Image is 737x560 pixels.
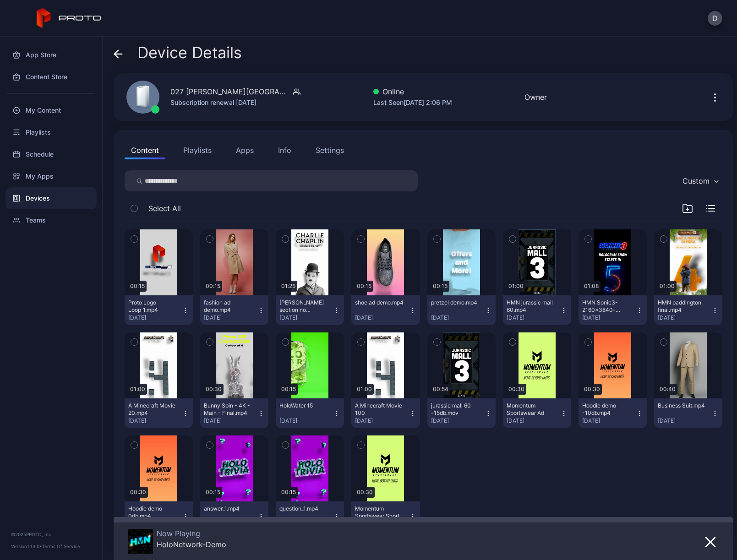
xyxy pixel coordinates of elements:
button: Hoodie demo -10db.mp4[DATE] [579,398,647,428]
div: fashion ad demo.mp4 [204,299,254,314]
button: HoloWater 15[DATE] [276,398,344,428]
button: [PERSON_NAME] section no audio.mp4[DATE] [276,295,344,325]
div: A Minecraft Movie 100 [355,402,405,417]
div: Now Playing [157,529,226,538]
div: [DATE] [355,417,409,424]
button: Apps [229,141,260,159]
div: HoloNetwork-Demo [157,540,226,549]
button: Momentum Sportswear Ad[DATE] [503,398,571,428]
div: [DATE] [658,314,711,321]
button: Momentum Sportswear Shorts -10db.mp4[DATE] [351,501,420,531]
div: Settings [316,145,344,156]
a: Teams [5,209,97,231]
a: Content Store [5,66,97,88]
a: Playlists [5,121,97,143]
button: answer_1.mp4[DATE] [200,501,268,531]
span: Select All [148,203,181,214]
div: Owner [524,92,547,103]
div: [DATE] [431,417,485,424]
div: Online [373,86,452,97]
div: Momentum Sportswear Ad [507,402,557,417]
div: Hoodie demo -10db.mp4 [582,402,633,417]
div: [DATE] [431,314,485,321]
a: My Apps [5,165,97,187]
button: HMN jurassic mall 60.mp4[DATE] [503,295,571,325]
div: pretzel demo.mp4 [431,299,481,306]
div: Proto Logo Loop_1.mp4 [128,299,179,314]
div: [DATE] [658,417,711,424]
div: Business Suit.mp4 [658,402,708,409]
button: shoe ad demo.mp4[DATE] [351,295,420,325]
span: Version 1.13.0 • [11,544,42,549]
button: Info [272,141,298,159]
div: Info [278,145,291,156]
div: [DATE] [279,417,333,424]
button: HMN Sonic3-2160x3840-v8.mp4[DATE] [579,295,647,325]
div: Subscription renewal [DATE] [170,97,300,108]
button: fashion ad demo.mp4[DATE] [200,295,268,325]
button: Custom [678,170,722,191]
button: Settings [309,141,350,159]
button: Business Suit.mp4[DATE] [654,398,722,428]
button: question_1.mp4[DATE] [276,501,344,531]
div: [DATE] [128,417,182,424]
div: © 2025 PROTO, Inc. [11,531,91,538]
div: Momentum Sportswear Shorts -10db.mp4 [355,505,405,520]
div: question_1.mp4 [279,505,330,512]
button: Bunny Spin - 4K - Main - Final.mp4[DATE] [200,398,268,428]
div: shoe ad demo.mp4 [355,299,405,306]
div: [DATE] [128,314,182,321]
div: HMN paddington final.mp4 [658,299,708,314]
button: Content [125,141,165,159]
button: Proto Logo Loop_1.mp4[DATE] [125,295,193,325]
button: HMN paddington final.mp4[DATE] [654,295,722,325]
button: A Minecraft Movie 100[DATE] [351,398,420,428]
a: Terms Of Service [42,544,80,549]
div: Custom [682,176,710,185]
div: [DATE] [507,417,560,424]
div: [DATE] [204,314,257,321]
a: Devices [5,187,97,209]
div: Bunny Spin - 4K - Main - Final.mp4 [204,402,254,417]
div: answer_1.mp4 [204,505,254,512]
button: Hoodie demo 0db.mp4[DATE] [125,501,193,531]
button: pretzel demo.mp4[DATE] [427,295,496,325]
div: [DATE] [355,314,409,321]
div: [DATE] [582,417,636,424]
div: Hoodie demo 0db.mp4 [128,505,179,520]
span: Device Details [137,44,242,61]
button: Playlists [177,141,218,159]
div: A Minecraft Movie 20.mp4 [128,402,179,417]
button: A Minecraft Movie 20.mp4[DATE] [125,398,193,428]
button: jurassic mall 60 -15db.mov[DATE] [427,398,496,428]
div: Last Seen [DATE] 2:06 PM [373,97,452,108]
div: Chaplin section no audio.mp4 [279,299,330,314]
div: [DATE] [279,314,333,321]
a: Schedule [5,143,97,165]
a: My Content [5,99,97,121]
a: App Store [5,44,97,66]
div: HMN jurassic mall 60.mp4 [507,299,557,314]
div: jurassic mall 60 -15db.mov [431,402,481,417]
div: [DATE] [204,417,257,424]
div: 027 [PERSON_NAME][GEOGRAPHIC_DATA] [GEOGRAPHIC_DATA] [170,86,289,97]
div: [DATE] [507,314,560,321]
div: [DATE] [582,314,636,321]
button: D [708,11,722,26]
div: HoloWater 15 [279,402,330,409]
div: HMN Sonic3-2160x3840-v8.mp4 [582,299,633,314]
